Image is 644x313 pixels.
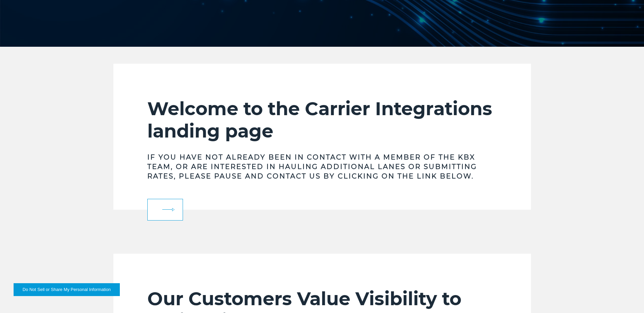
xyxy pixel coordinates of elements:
[147,98,497,142] h2: Welcome to the Carrier Integrations landing page
[172,208,174,212] img: arrow
[14,283,120,296] button: Do Not Sell or Share My Personal Information
[147,152,497,181] h3: If you have not already been in contact with a member of the KBX team, or are interested in hauli...
[147,199,183,221] a: arrow arrow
